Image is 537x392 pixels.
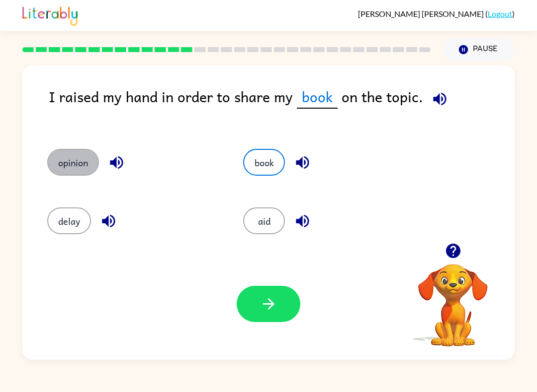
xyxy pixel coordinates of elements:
video: Your browser must support playing .mp4 files to use Literably. Please try using another browser. [403,249,503,348]
button: delay [47,207,91,234]
a: Logout [488,9,512,18]
button: aid [243,207,285,234]
button: book [243,149,285,176]
div: ( ) [358,9,515,18]
div: I raised my hand in order to share my on the topic. [49,85,515,129]
span: book [297,85,338,109]
span: [PERSON_NAME] [PERSON_NAME] [358,9,485,18]
button: opinion [47,149,99,176]
img: Literably [22,4,78,26]
button: Pause [443,38,515,61]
